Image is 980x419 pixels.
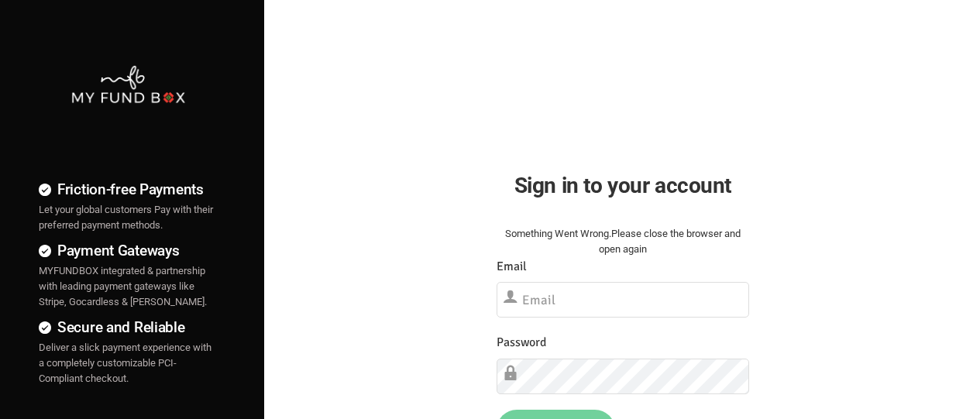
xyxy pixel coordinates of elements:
[39,316,218,338] h4: Secure and Reliable
[39,178,218,201] h4: Friction-free Payments
[39,342,211,384] span: Deliver a slick payment experience with a completely customizable PCI-Compliant checkout.
[39,265,207,307] span: MYFUNDBOX integrated & partnership with leading payment gateways like Stripe, Gocardless & [PERSO...
[497,257,527,276] label: Email
[70,64,186,105] img: mfbwhite.png
[497,282,749,318] input: Email
[497,333,546,352] label: Password
[39,204,213,231] span: Let your global customers Pay with their preferred payment methods.
[39,239,218,262] h4: Payment Gateways
[497,226,749,257] div: Something Went Wrong.Please close the browser and open again
[497,169,749,202] h2: Sign in to your account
